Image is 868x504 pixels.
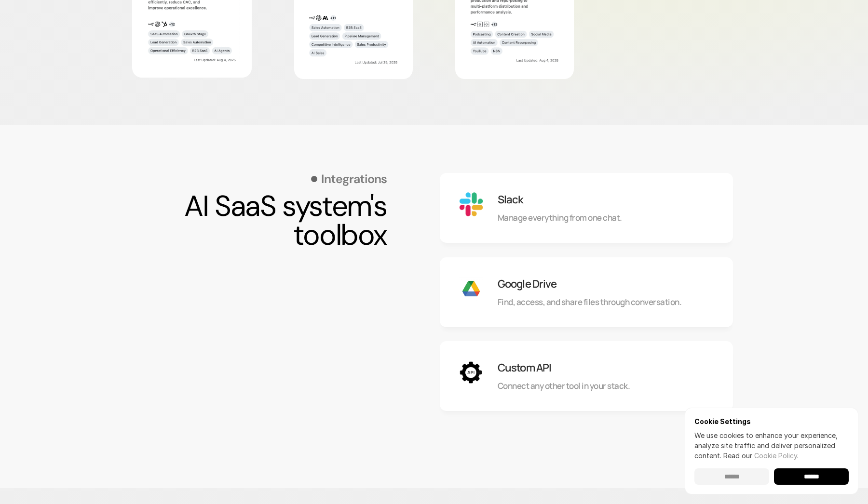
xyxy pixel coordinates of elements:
p: Find, access, and share files through conversation. [498,296,681,307]
p: Connect any other tool in your stack. [498,380,630,392]
a: Cookie Policy [754,451,797,460]
h2: AI SaaS system's toolbox [135,192,387,250]
h3: Google Drive [498,277,556,292]
h3: Custom API [498,360,551,375]
p: Integrations [321,173,387,185]
h3: Slack [498,192,524,207]
p: Manage everything from one chat. [498,212,622,224]
p: We use cookies to enhance your experience, analyze site traffic and deliver personalized content. [694,430,849,461]
span: Read our . [723,451,799,460]
h6: Cookie Settings [694,417,849,425]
